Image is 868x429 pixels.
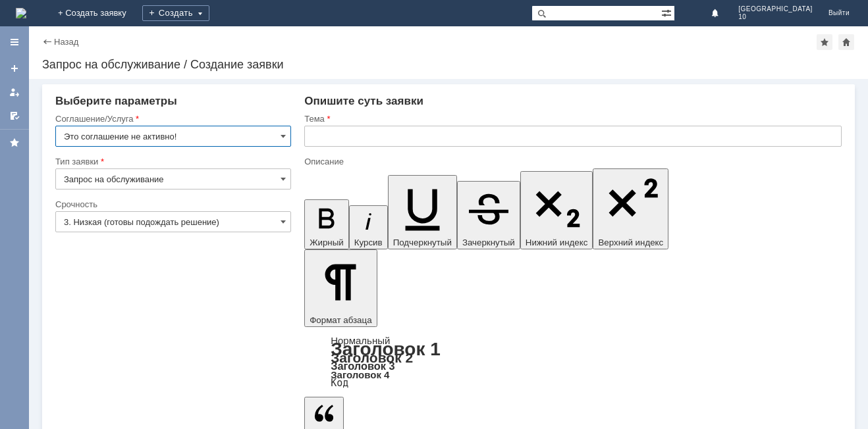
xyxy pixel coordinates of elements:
[304,199,349,249] button: Жирный
[304,336,842,388] div: Формат абзаца
[54,37,78,47] a: Назад
[526,238,588,247] span: Нижний индекс
[16,8,26,18] img: logo
[598,238,663,247] span: Верхний индекс
[304,114,839,123] div: Тема
[310,315,371,325] span: Формат абзаца
[331,377,348,389] a: Код
[331,360,394,372] a: Заголовок 3
[4,105,25,126] a: Мои согласования
[457,181,520,249] button: Зачеркнутый
[331,335,390,346] a: Нормальный
[738,5,813,13] span: [GEOGRAPHIC_DATA]
[304,249,377,327] button: Формат абзаца
[520,171,593,249] button: Нижний индекс
[42,58,855,71] div: Запрос на обслуживание / Создание заявки
[354,238,383,247] span: Курсив
[4,82,25,103] a: Мои заявки
[4,58,25,79] a: Создать заявку
[55,200,288,209] div: Срочность
[331,339,441,359] a: Заголовок 1
[304,157,839,166] div: Описание
[817,34,832,50] div: Добавить в избранное
[331,350,413,365] a: Заголовок 2
[55,114,288,123] div: Соглашение/Услуга
[388,175,457,249] button: Подчеркнутый
[55,157,288,166] div: Тип заявки
[661,6,674,18] span: Расширенный поиск
[593,168,668,249] button: Верхний индекс
[310,238,344,247] span: Жирный
[142,5,209,21] div: Создать
[838,34,854,50] div: Сделать домашней страницей
[393,238,452,247] span: Подчеркнутый
[349,205,388,249] button: Курсив
[16,8,26,18] a: Перейти на домашнюю страницу
[738,13,813,21] span: 10
[462,238,515,247] span: Зачеркнутый
[304,95,423,107] span: Опишите суть заявки
[331,369,389,380] a: Заголовок 4
[55,95,177,107] span: Выберите параметры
